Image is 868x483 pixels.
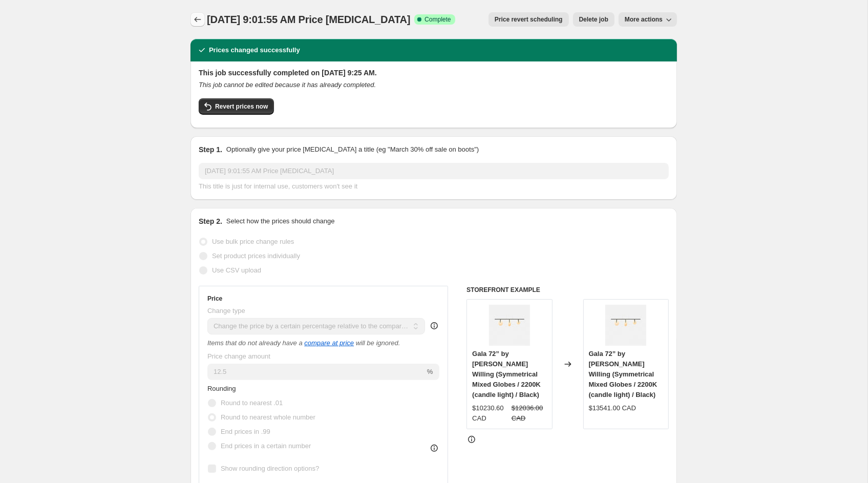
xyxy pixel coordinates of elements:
span: $13541.00 CAD [589,404,637,412]
h2: Prices changed successfully [209,45,300,55]
span: End prices in a certain number [221,442,311,450]
span: Show rounding direction options? [221,465,319,472]
h3: Price [207,295,222,303]
span: Rounding [207,385,236,392]
i: Items that do not already have a [207,339,303,347]
span: Gala 72” by [PERSON_NAME] Willing (Symmetrical Mixed Globes / 2200K (candle light) / Black) [472,350,541,398]
h6: STOREFRONT EXAMPLE [467,286,669,294]
span: More actions [625,15,663,24]
button: compare at price [304,339,354,347]
span: $10230.60 CAD [472,404,503,422]
div: help [429,321,439,331]
span: End prices in .99 [221,428,270,435]
span: Use bulk price change rules [212,238,294,245]
span: Set product prices individually [212,252,300,260]
span: Gala 72” by [PERSON_NAME] Willing (Symmetrical Mixed Globes / 2200K (candle light) / Black) [589,350,658,398]
span: Price revert scheduling [495,15,563,24]
span: Delete job [579,15,608,24]
span: Round to nearest whole number [221,413,315,421]
i: will be ignored. [356,339,400,347]
img: GC-72_10G_PC30_80x.jpg [605,305,646,346]
input: -20 [207,364,425,380]
span: % [427,368,433,375]
button: Revert prices now [199,98,274,115]
i: This job cannot be edited because it has already completed. [199,81,376,89]
p: Optionally give your price [MEDICAL_DATA] a title (eg "March 30% off sale on boots") [226,144,479,155]
h2: Step 1. [199,144,222,155]
span: Change type [207,307,245,314]
span: [DATE] 9:01:55 AM Price [MEDICAL_DATA] [207,14,410,25]
span: Price change amount [207,352,270,360]
span: Revert prices now [215,102,268,111]
p: Select how the prices should change [226,216,335,226]
span: Use CSV upload [212,266,261,274]
h2: Step 2. [199,216,222,226]
input: 30% off holiday sale [199,163,669,179]
span: Complete [425,15,451,24]
span: $12036.00 CAD [512,404,543,422]
span: This title is just for internal use, customers won't see it [199,182,357,190]
button: Price change jobs [190,12,205,27]
button: Price revert scheduling [489,12,569,27]
button: Delete job [573,12,615,27]
span: Round to nearest .01 [221,399,283,407]
h2: This job successfully completed on [DATE] 9:25 AM. [199,68,669,78]
img: GC-72_10G_PC30_80x.jpg [489,305,530,346]
button: More actions [619,12,677,27]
